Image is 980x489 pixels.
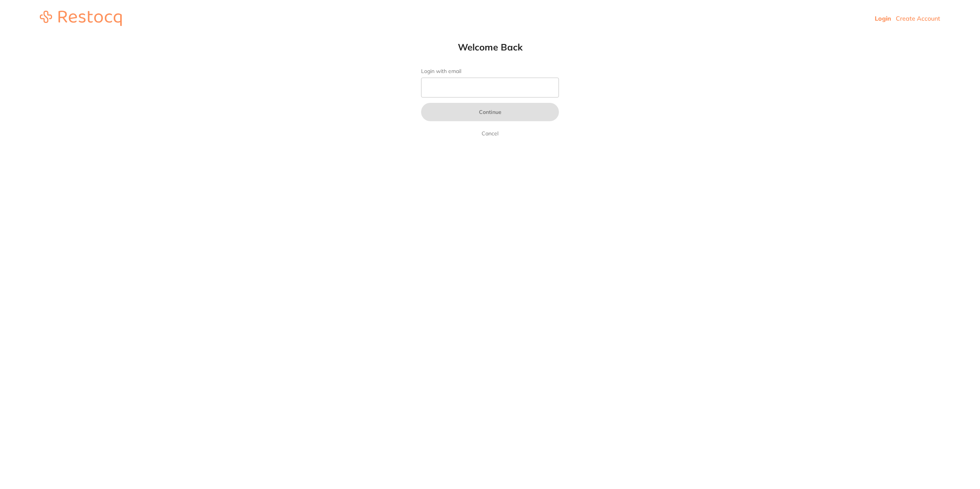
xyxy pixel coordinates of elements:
a: Login [875,15,891,22]
a: Create Account [896,15,940,22]
button: Continue [421,103,559,121]
label: Login with email [421,68,559,75]
a: Cancel [480,129,500,138]
img: restocq_logo.svg [40,11,122,26]
h1: Welcome Back [406,41,574,53]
